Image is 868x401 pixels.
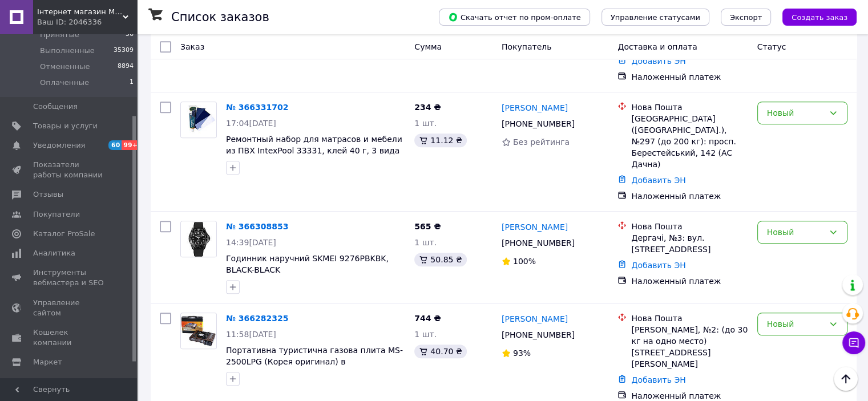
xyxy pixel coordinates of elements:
[33,377,75,387] span: Настройки
[180,42,204,51] span: Заказ
[499,116,577,132] div: [PHONE_NUMBER]
[631,176,685,185] a: Добавить ЭН
[226,135,402,167] a: Ремонтный набор для матрасов и мебели из ПВХ IntexPool 33331, клей 40 г, 3 вида латок 15х10см
[502,221,568,233] a: [PERSON_NAME]
[513,137,570,147] span: Без рейтинга
[499,327,577,343] div: [PHONE_NUMBER]
[226,222,288,231] a: № 366308853
[631,261,685,270] a: Добавить ЭН
[730,13,762,22] span: Экспорт
[181,221,216,257] img: Фото товару
[33,189,63,200] span: Отзывы
[40,78,89,88] span: Оплаченные
[33,160,106,180] span: Показатели работы компании
[721,9,771,26] button: Экспорт
[180,313,217,349] a: Фото товару
[448,12,581,22] span: Скачать отчет по пром-оплате
[181,102,216,137] img: Фото товару
[792,13,847,22] span: Создать заказ
[33,298,106,318] span: Управление сайтом
[631,232,748,255] div: Дергачі, №3: вул. [STREET_ADDRESS]
[631,221,748,232] div: Нова Пошта
[414,103,441,112] span: 234 ₴
[33,140,85,151] span: Уведомления
[767,226,824,238] div: Новый
[122,140,140,150] span: 99+
[180,102,217,138] a: Фото товару
[414,253,466,266] div: 50.85 ₴
[782,9,857,26] button: Создать заказ
[631,313,748,324] div: Нова Пошта
[767,107,824,119] div: Новый
[611,13,700,22] span: Управление статусами
[108,140,122,150] span: 60
[499,235,577,251] div: [PHONE_NUMBER]
[502,102,568,114] a: [PERSON_NAME]
[757,42,786,51] span: Статус
[414,330,437,339] span: 1 шт.
[414,119,437,128] span: 1 шт.
[37,7,123,17] span: Інтернет магазин Маячок
[40,30,79,40] span: Принятые
[631,191,748,202] div: Наложенный платеж
[631,102,748,113] div: Нова Пошта
[33,209,80,220] span: Покупатели
[226,238,276,247] span: 14:39[DATE]
[414,42,442,51] span: Сумма
[226,119,276,128] span: 17:04[DATE]
[767,318,824,330] div: Новый
[226,103,288,112] a: № 366331702
[130,78,134,88] span: 1
[226,330,276,339] span: 11:58[DATE]
[37,17,137,27] div: Ваш ID: 2046336
[226,314,288,323] a: № 366282325
[631,324,748,370] div: [PERSON_NAME], №2: (до 30 кг на одно место) [STREET_ADDRESS][PERSON_NAME]
[617,42,697,51] span: Доставка и оплата
[513,349,531,358] span: 93%
[834,367,858,391] button: Наверх
[631,56,685,66] a: Добавить ЭН
[513,257,536,266] span: 100%
[502,42,552,51] span: Покупатель
[414,238,437,247] span: 1 шт.
[114,46,134,56] span: 35309
[33,327,106,348] span: Кошелек компании
[414,133,466,147] div: 11.12 ₴
[601,9,709,26] button: Управление статусами
[33,248,75,258] span: Аналитика
[40,62,90,72] span: Отмененные
[126,30,134,40] span: 56
[33,102,78,112] span: Сообщения
[842,331,865,354] button: Чат с покупателем
[226,254,389,274] a: Годинник наручний SKMEI 9276PBKBK, BLACK-BLACK
[226,346,403,378] a: Портативна туристична газова плита MS-2500LPG (Корея оригинал) в [GEOGRAPHIC_DATA]
[33,357,62,367] span: Маркет
[40,46,95,56] span: Выполненные
[631,375,685,384] a: Добавить ЭН
[502,313,568,325] a: [PERSON_NAME]
[414,222,441,231] span: 565 ₴
[180,221,217,257] a: Фото товару
[771,12,857,21] a: Создать заказ
[631,71,748,83] div: Наложенный платеж
[631,113,748,170] div: [GEOGRAPHIC_DATA] ([GEOGRAPHIC_DATA].), №297 (до 200 кг): просп. Берестейський, 142 (АС Дачна)
[171,10,269,24] h1: Список заказов
[439,9,590,26] button: Скачать отчет по пром-оплате
[33,229,95,239] span: Каталог ProSale
[118,62,134,72] span: 8894
[631,276,748,287] div: Наложенный платеж
[33,121,98,131] span: Товары и услуги
[33,268,106,288] span: Инструменты вебмастера и SEO
[414,314,441,323] span: 744 ₴
[181,313,216,349] img: Фото товару
[414,345,466,358] div: 40.70 ₴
